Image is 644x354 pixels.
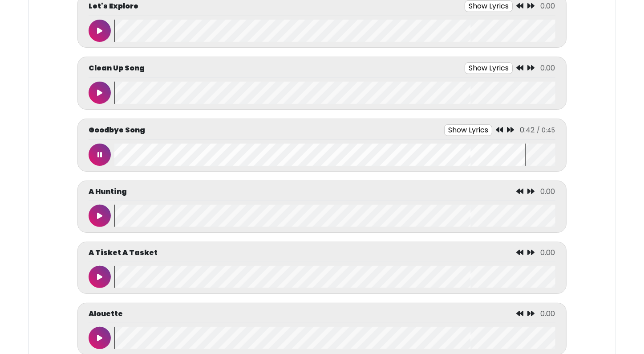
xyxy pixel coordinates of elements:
[541,1,555,11] span: 0.00
[541,63,555,73] span: 0.00
[89,247,158,258] p: A Tisket A Tasket
[89,309,123,319] p: Alouette
[444,124,492,136] button: Show Lyrics
[89,1,138,12] p: Let's Explore
[537,126,555,135] span: / 0:45
[541,247,555,258] span: 0.00
[465,62,513,74] button: Show Lyrics
[89,125,145,136] p: Goodbye Song
[541,309,555,319] span: 0.00
[541,186,555,197] span: 0.00
[520,125,535,135] span: 0:42
[89,186,127,197] p: A Hunting
[465,0,513,12] button: Show Lyrics
[89,63,145,74] p: Clean Up Song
